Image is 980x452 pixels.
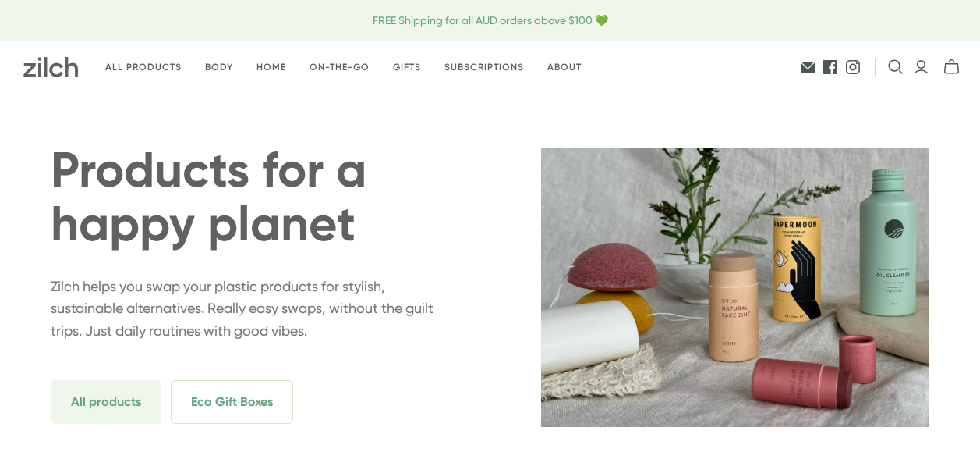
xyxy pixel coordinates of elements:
span: All products [51,380,161,424]
p: Zilch helps you swap your plastic products for stylish, sustainable alternatives. Really easy swa... [51,276,439,343]
a: Home [245,49,298,86]
a: All products [94,49,193,86]
a: All products [51,394,168,409]
a: Login [913,59,929,76]
a: Subscriptions [433,49,536,86]
span: FREE Shipping for all AUD orders above $100 💚 [23,12,957,29]
button: Open search [888,59,904,75]
a: On-the-go [298,49,381,86]
a: About [536,49,593,86]
a: Gifts [381,49,433,86]
img: Zilch has done the hard yards and handpicked the best ethical and sustainable products for you an... [23,57,78,77]
h1: Products for a happy planet [51,144,439,251]
button: mini-cart-toggle [939,59,964,76]
a: Body [193,49,245,86]
a: Eco Gift Boxes [171,394,293,409]
img: zilch-hero-home-2.webp [541,148,929,427]
span: Eco Gift Boxes [171,380,293,424]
